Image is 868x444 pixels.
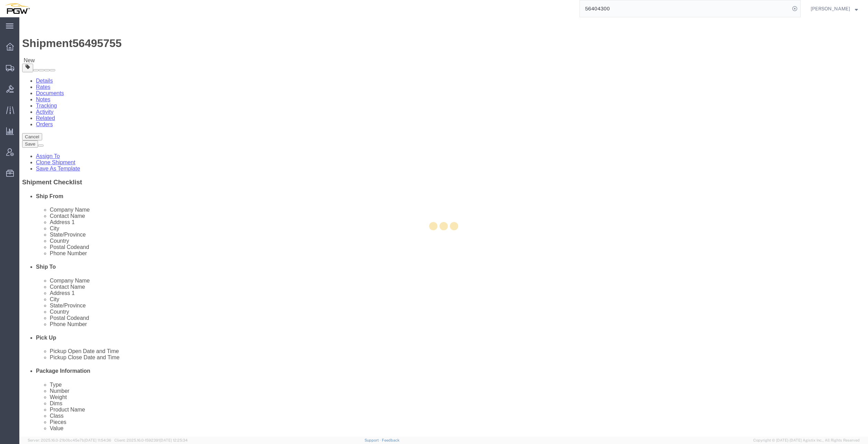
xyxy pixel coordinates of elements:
[753,437,860,443] span: Copyright © [DATE]-[DATE] Agistix Inc., All Rights Reserved
[810,4,858,13] button: [PERSON_NAME]
[84,438,111,442] span: [DATE] 11:54:36
[5,3,30,14] img: logo
[28,438,111,442] span: Server: 2025.16.0-21b0bc45e7b
[580,0,790,17] input: Search for shipment number, reference number
[811,5,850,12] span: Jesse Dawson
[160,438,188,442] span: [DATE] 12:25:34
[382,438,399,442] a: Feedback
[365,438,382,442] a: Support
[114,438,188,442] span: Client: 2025.16.0-1592391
